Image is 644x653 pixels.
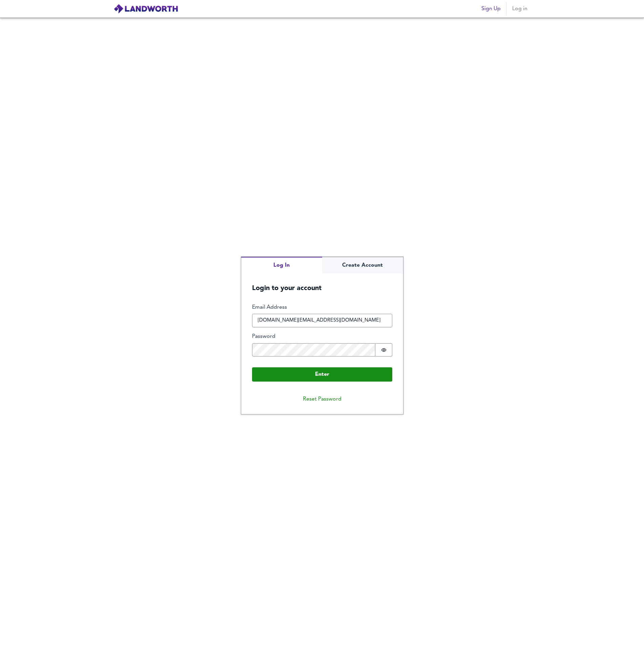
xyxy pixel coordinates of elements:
span: Sign Up [481,4,501,14]
input: e.g. joe@bloggs.com [252,314,392,327]
button: Show password [375,343,392,357]
button: Enter [252,367,392,382]
button: Reset Password [297,392,347,406]
button: Log In [241,257,322,273]
button: Log in [509,2,531,16]
label: Password [252,333,392,341]
button: Sign Up [479,2,503,16]
img: logo [113,4,178,14]
button: Create Account [322,257,403,273]
h5: Login to your account [241,273,403,293]
span: Log in [512,4,528,14]
label: Email Address [252,304,392,311]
